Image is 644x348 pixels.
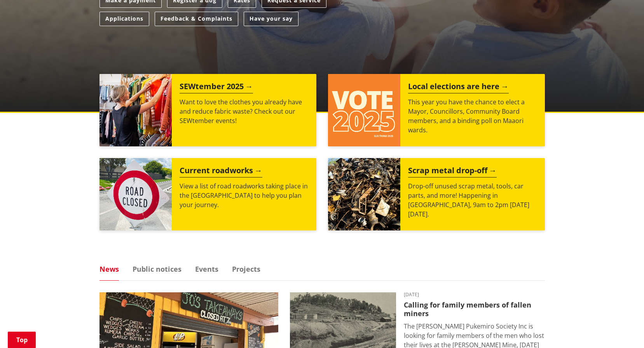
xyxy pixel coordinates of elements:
[180,97,309,125] p: Want to love the clothes you already have and reduce fabric waste? Check out our SEWtember events!
[244,12,298,26] a: Have your say
[133,265,182,272] a: Public notices
[328,74,545,146] a: Local elections are here This year you have the chance to elect a Mayor, Councillors, Community B...
[155,12,238,26] a: Feedback & Complaints
[99,158,316,230] a: Current roadworks View a list of road roadworks taking place in the [GEOGRAPHIC_DATA] to help you...
[180,181,309,209] p: View a list of road roadworks taking place in the [GEOGRAPHIC_DATA] to help you plan your journey.
[408,82,509,93] h2: Local elections are here
[328,74,400,146] img: Vote 2025
[99,265,119,272] a: News
[404,292,545,297] time: [DATE]
[408,166,497,178] h2: Scrap metal drop-off
[404,301,545,318] h3: Calling for family members of fallen miners
[328,158,400,230] img: Scrap metal collection
[232,265,260,272] a: Projects
[180,166,262,178] h2: Current roadworks
[99,12,149,26] a: Applications
[608,315,636,343] iframe: Messenger Launcher
[408,97,537,135] p: This year you have the chance to elect a Mayor, Councillors, Community Board members, and a bindi...
[99,158,172,230] img: Road closed sign
[408,181,537,219] p: Drop-off unused scrap metal, tools, car parts, and more! Happening in [GEOGRAPHIC_DATA], 9am to 2...
[328,158,545,230] a: A massive pile of rusted scrap metal, including wheels and various industrial parts, under a clea...
[180,82,253,93] h2: SEWtember 2025
[99,74,172,146] img: SEWtember
[99,74,316,146] a: SEWtember 2025 Want to love the clothes you already have and reduce fabric waste? Check out our S...
[8,332,36,348] a: Top
[195,265,218,272] a: Events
